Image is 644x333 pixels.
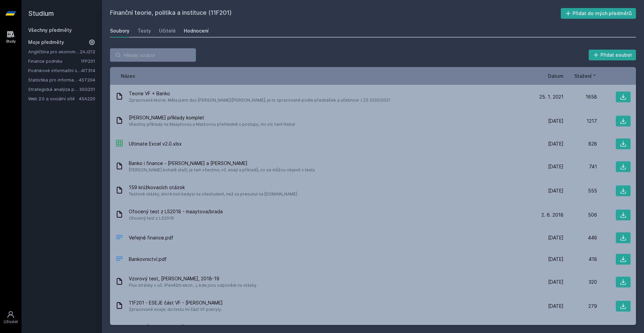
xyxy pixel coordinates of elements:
div: 320 [563,279,597,285]
span: Zpracované eseje, do testu mi část VF pokryly. [129,306,223,313]
button: Název [121,72,135,79]
span: Bankovnictví.pdf [129,256,167,263]
span: [DATE] [548,141,563,147]
div: Uživatel [4,319,18,324]
span: [PERSON_NAME] bohatě stačí, je tam všechno, vč. esejí a příkladů, co se můžou objevit v testu [129,167,315,173]
span: Teorie VF + Banko [129,90,390,97]
a: Podnikové informační systémy [28,67,81,74]
span: [DATE] [548,163,563,170]
span: Moje předměty [28,39,64,46]
span: 2. 6. 2018 [541,212,563,218]
span: 25. 1. 2021 [539,94,563,100]
span: Testové otázky, ktoré boli kedysi na všestudent, než sa presunul na [DOMAIN_NAME] [129,191,297,198]
span: [DATE] [548,234,563,241]
span: Finteo- [PERSON_NAME] [129,324,252,330]
span: Veřejné finance.pdf [129,234,173,241]
div: 506 [563,212,597,218]
a: Soubory [110,24,129,38]
div: Soubory [110,27,129,34]
span: Vzorový test, [PERSON_NAME], 2018-19 [129,275,258,282]
div: Hodnocení [184,27,209,34]
span: Plus stránky v uč. (Peněžní ekon...), kde jsou odpovědi na otázky. [129,282,258,289]
span: [DATE] [548,303,563,310]
a: 1FP201 [81,58,95,64]
span: [PERSON_NAME] příklady komplet [129,114,295,121]
h2: Finanční teorie, politika a instituce (11F201) [110,8,561,19]
a: 2AJ212 [80,49,95,54]
button: Stažení [574,72,597,79]
div: Study [6,39,16,44]
a: Statistika pro informatiky [28,76,79,83]
div: PDF [115,233,123,243]
a: Web 2.0 a sociální sítě [28,95,79,102]
a: Study [1,27,20,47]
div: XLSX [115,139,123,149]
span: Banko i finance - [PERSON_NAME] a [PERSON_NAME] [129,160,315,167]
a: 4IT314 [81,68,95,73]
span: Zpracovaná teorie. Měla jsem duo [PERSON_NAME]/[PERSON_NAME], je to zpracované podle přednášek a ... [129,97,390,104]
span: Ofocený test z LS2018 - maaytova/brada [129,208,223,215]
button: Datum [548,72,563,79]
span: Ofocený test z LS2018 [129,215,223,222]
div: 418 [563,256,597,263]
div: Testy [138,27,151,34]
a: Všechny předměty [28,27,72,33]
span: Stažení [574,72,592,79]
span: [DATE] [548,118,563,124]
div: 279 [563,303,597,310]
span: Všechny příklady na Maaytovou a Markovou přehledně s postupy, nic víc není třeba! [129,121,295,128]
a: Finance podniku [28,58,81,64]
button: Přidat soubor [589,50,636,60]
a: Hodnocení [184,24,209,38]
span: 11F201 - ESEJE část VF - [PERSON_NAME] [129,299,223,306]
div: 1217 [563,118,597,124]
a: Uživatel [1,307,20,328]
input: Hledej soubor [110,48,196,62]
div: Učitelé [159,27,176,34]
div: 446 [563,234,597,241]
span: [DATE] [548,187,563,194]
a: 3SG201 [79,87,95,92]
a: Testy [138,24,151,38]
div: 741 [563,163,597,170]
span: 159 krúžkovacích otázok [129,184,297,191]
button: Přidat do mých předmětů [561,8,636,19]
a: Strategická analýza pro informatiky a statistiky [28,86,79,93]
div: PDF [115,255,123,264]
a: 4SA220 [79,96,95,101]
span: [DATE] [548,256,563,263]
div: 1658 [563,94,597,100]
span: Ultimate Excel v2.0.xlsx [129,141,182,147]
div: 828 [563,141,597,147]
div: 555 [563,187,597,194]
a: 4ST204 [79,77,95,82]
a: Angličtina pro ekonomická studia 2 (B2/C1) [28,48,80,55]
a: Učitelé [159,24,176,38]
span: [DATE] [548,279,563,285]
